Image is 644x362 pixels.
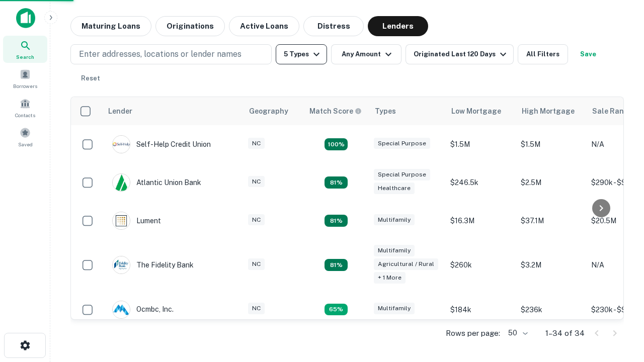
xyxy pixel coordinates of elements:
td: $184k [445,291,516,329]
th: Capitalize uses an advanced AI algorithm to match your search with the best lender. The match sco... [303,97,369,125]
button: All Filters [518,44,568,64]
div: Matching Properties: 5, hasApolloMatch: undefined [325,215,348,227]
span: Contacts [15,111,35,119]
div: Special Purpose [374,138,430,149]
td: $1.5M [516,125,586,163]
div: Originated Last 120 Days [414,48,509,60]
div: Ocmbc, Inc. [112,301,174,319]
a: Search [3,36,47,63]
div: Matching Properties: 5, hasApolloMatch: undefined [325,259,348,271]
span: Saved [18,140,33,148]
div: Atlantic Union Bank [112,173,201,192]
a: Saved [3,123,47,150]
td: $3.2M [516,240,586,291]
div: Multifamily [374,214,415,226]
p: 1–34 of 34 [545,327,585,339]
div: NC [248,258,265,270]
h6: Match Score [309,106,360,117]
td: $236k [516,291,586,329]
div: NC [248,303,265,314]
div: Lument [112,212,161,230]
span: Search [16,53,34,61]
button: Originations [155,16,225,36]
img: picture [113,136,130,153]
th: Low Mortgage [445,97,516,125]
div: Multifamily [374,303,415,314]
div: NC [248,138,265,149]
div: + 1 more [374,272,406,284]
div: Matching Properties: 11, hasApolloMatch: undefined [325,138,348,150]
p: Enter addresses, locations or lender names [79,48,242,60]
td: $16.3M [445,202,516,240]
p: Rows per page: [446,327,500,339]
div: Multifamily [374,245,415,256]
button: Lenders [368,16,428,36]
td: $1.5M [445,125,516,163]
div: Capitalize uses an advanced AI algorithm to match your search with the best lender. The match sco... [309,106,362,117]
div: 50 [504,326,529,340]
iframe: Chat Widget [594,282,644,330]
div: Matching Properties: 4, hasApolloMatch: undefined [325,304,348,316]
div: Lender [108,105,132,117]
td: $246.5k [445,163,516,202]
button: Save your search to get updates of matches that match your search criteria. [572,44,604,64]
button: Originated Last 120 Days [406,44,514,64]
div: High Mortgage [522,105,575,117]
th: High Mortgage [516,97,586,125]
button: 5 Types [276,44,327,64]
img: picture [113,212,130,229]
div: Matching Properties: 5, hasApolloMatch: undefined [325,176,348,189]
img: picture [113,301,130,318]
div: Healthcare [374,183,415,194]
td: $2.5M [516,163,586,202]
button: Any Amount [331,44,401,64]
button: Distress [303,16,364,36]
div: The Fidelity Bank [112,256,194,274]
button: Reset [74,68,107,88]
span: Borrowers [13,82,37,90]
td: $37.1M [516,202,586,240]
div: Special Purpose [374,169,430,180]
div: Geography [249,105,288,117]
img: picture [113,256,130,274]
div: Self-help Credit Union [112,135,211,153]
div: Types [375,105,396,117]
div: Agricultural / Rural [374,258,438,270]
button: Maturing Loans [70,16,151,36]
div: NC [248,214,265,226]
th: Geography [243,97,303,125]
img: capitalize-icon.png [16,8,35,28]
a: Borrowers [3,65,47,92]
button: Enter addresses, locations or lender names [70,44,272,64]
img: picture [113,174,130,191]
td: $260k [445,240,516,291]
a: Contacts [3,94,47,121]
th: Types [369,97,445,125]
th: Lender [102,97,243,125]
button: Active Loans [229,16,299,36]
div: Low Mortgage [451,105,501,117]
div: NC [248,176,265,188]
